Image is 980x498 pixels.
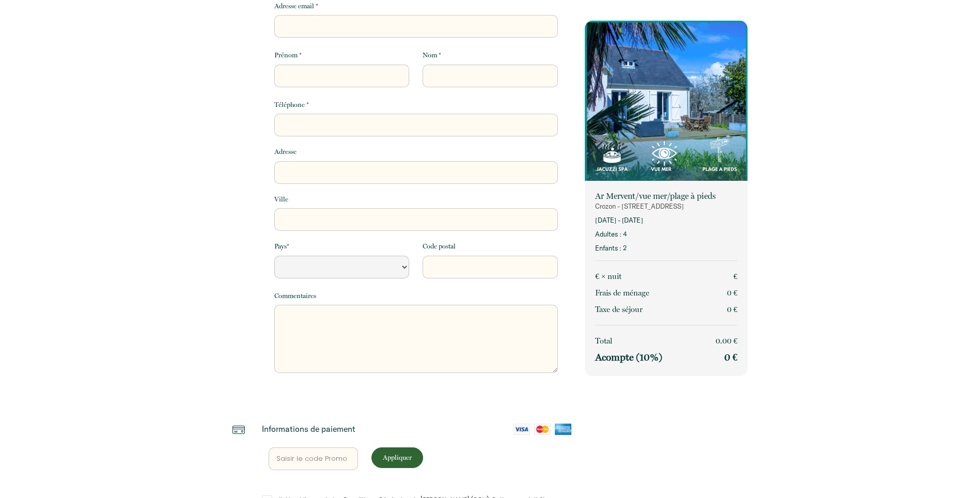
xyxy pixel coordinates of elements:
[371,447,423,468] button: Appliquer
[595,215,737,225] p: [DATE] - [DATE]
[595,229,737,239] p: Adultes : 4
[595,351,662,364] p: Acompte (10%)
[423,241,456,252] label: Code postal
[274,291,316,301] label: Commentaires
[595,336,612,346] span: Total
[595,287,649,299] p: Frais de ménage
[585,21,748,183] img: rental-image
[423,50,441,60] label: Nom *
[727,303,738,316] p: 0 €
[274,256,409,278] select: Default select example
[274,147,297,157] label: Adresse
[715,336,738,346] span: 0.00 €
[595,303,643,316] p: Taxe de séjour
[514,424,530,435] img: visa-card
[274,100,309,110] label: Téléphone *
[534,424,551,435] img: mastercard
[734,270,738,283] p: €
[274,241,289,252] label: Pays
[269,447,359,470] input: Saisir le code Promo
[595,270,621,283] p: € × nuit
[232,424,245,436] img: credit-card
[724,351,738,364] p: 0 €
[727,287,738,299] p: 0 €
[274,1,318,11] label: Adresse email *
[555,424,571,435] img: amex
[595,243,737,253] p: Enfants : 2
[274,194,288,205] label: Ville
[595,201,737,211] p: Crozon - [STREET_ADDRESS]
[274,50,302,60] label: Prénom *
[595,191,737,201] p: Ar Mervent/vue mer/plage à pieds
[375,453,419,462] p: Appliquer
[262,424,355,434] p: Informations de paiement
